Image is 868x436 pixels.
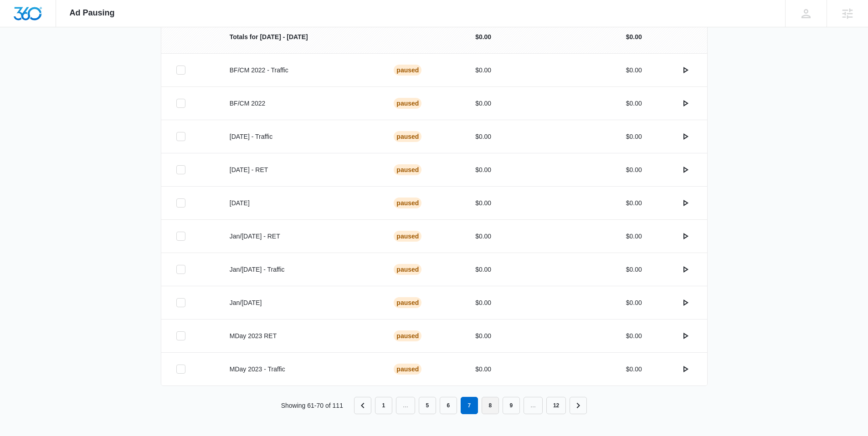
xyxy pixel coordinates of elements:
[626,265,642,274] p: $0.00
[419,397,436,414] a: Page 5
[230,331,372,341] p: MDay 2023 RET
[394,364,421,375] div: Paused
[281,401,343,411] p: Showing 61-70 of 111
[394,198,421,208] div: Paused
[475,265,604,274] p: $0.00
[626,132,642,142] p: $0.00
[394,131,421,142] div: Paused
[354,397,371,414] a: Previous Page
[230,365,372,374] p: MDay 2023 - Traffic
[475,132,604,142] p: $0.00
[230,265,372,274] p: Jan/[DATE] - Traffic
[394,65,421,76] div: Paused
[626,165,642,175] p: $0.00
[626,198,642,208] p: $0.00
[626,365,642,374] p: $0.00
[375,397,392,414] a: Page 1
[626,66,642,75] p: $0.00
[678,329,693,343] button: actions.activate
[475,32,604,42] p: $0.00
[678,362,693,376] button: actions.activate
[475,198,604,208] p: $0.00
[475,66,604,75] p: $0.00
[70,8,115,18] span: Ad Pausing
[475,232,604,241] p: $0.00
[678,196,693,210] button: actions.activate
[230,165,372,175] p: [DATE] - RET
[546,397,566,414] a: Page 12
[503,397,520,414] a: Page 9
[475,331,604,341] p: $0.00
[230,32,372,42] p: Totals for [DATE] - [DATE]
[626,232,642,241] p: $0.00
[230,232,372,241] p: Jan/[DATE] - RET
[230,99,372,108] p: BF/CM 2022
[678,295,693,310] button: actions.activate
[461,397,478,414] em: 7
[394,297,421,308] div: Paused
[475,365,604,374] p: $0.00
[626,99,642,108] p: $0.00
[230,132,372,142] p: [DATE] - Traffic
[626,298,642,308] p: $0.00
[626,331,642,341] p: $0.00
[570,397,587,414] a: Next Page
[230,66,372,75] p: BF/CM 2022 - Traffic
[475,99,604,108] p: $0.00
[354,397,587,414] nav: Pagination
[394,98,421,109] div: Paused
[626,32,642,42] p: $0.00
[678,96,693,111] button: actions.activate
[230,298,372,308] p: Jan/[DATE]
[678,262,693,277] button: actions.activate
[482,397,499,414] a: Page 8
[394,164,421,175] div: Paused
[440,397,457,414] a: Page 6
[394,330,421,341] div: Paused
[678,129,693,144] button: actions.activate
[230,198,372,208] p: [DATE]
[394,264,421,275] div: Paused
[475,298,604,308] p: $0.00
[394,231,421,242] div: Paused
[678,63,693,77] button: actions.activate
[678,229,693,243] button: actions.activate
[475,165,604,175] p: $0.00
[678,162,693,177] button: actions.activate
